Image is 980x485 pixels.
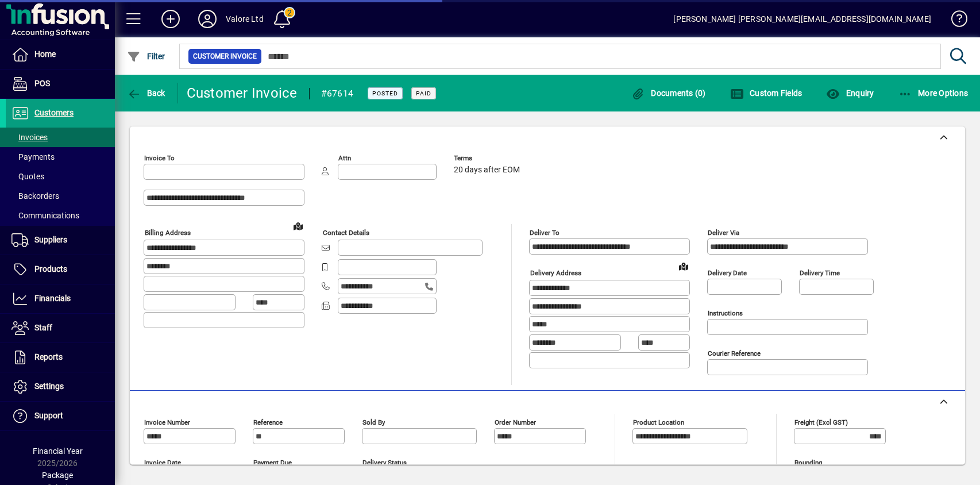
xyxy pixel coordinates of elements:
[321,84,354,103] div: #67614
[372,90,398,97] span: Posted
[34,294,71,303] span: Financials
[800,269,840,277] mat-label: Delivery time
[943,2,966,40] a: Knowledge Base
[530,229,560,237] mat-label: Deliver To
[11,172,44,181] span: Quotes
[34,352,63,361] span: Reports
[187,84,298,102] div: Customer Invoice
[338,154,351,162] mat-label: Attn
[11,211,79,220] span: Communications
[34,323,52,332] span: Staff
[124,46,168,67] button: Filter
[193,51,257,62] span: Customer Invoice
[34,235,67,244] span: Suppliers
[6,40,115,69] a: Home
[362,418,385,426] mat-label: Sold by
[708,229,739,237] mat-label: Deliver via
[6,128,115,147] a: Invoices
[34,108,74,117] span: Customers
[416,90,431,97] span: Paid
[896,83,971,103] button: More Options
[124,83,168,103] button: Back
[127,88,165,98] span: Back
[11,191,59,201] span: Backorders
[34,411,63,420] span: Support
[115,83,178,103] app-page-header-button: Back
[144,418,190,426] mat-label: Invoice number
[708,269,747,277] mat-label: Delivery date
[253,418,283,426] mat-label: Reference
[144,459,181,467] mat-label: Invoice date
[6,147,115,167] a: Payments
[6,70,115,98] a: POS
[6,314,115,342] a: Staff
[631,88,706,98] span: Documents (0)
[127,52,165,61] span: Filter
[11,152,55,161] span: Payments
[33,446,83,456] span: Financial Year
[189,9,226,29] button: Profile
[6,402,115,430] a: Support
[633,418,684,426] mat-label: Product location
[6,343,115,372] a: Reports
[6,255,115,284] a: Products
[6,206,115,225] a: Communications
[6,372,115,401] a: Settings
[226,10,264,28] div: Valore Ltd
[628,83,709,103] button: Documents (0)
[6,167,115,186] a: Quotes
[454,165,520,175] span: 20 days after EOM
[6,284,115,313] a: Financials
[289,217,307,235] a: View on map
[673,10,931,28] div: [PERSON_NAME] [PERSON_NAME][EMAIL_ADDRESS][DOMAIN_NAME]
[34,79,50,88] span: POS
[6,186,115,206] a: Backorders
[34,49,56,59] span: Home
[6,226,115,255] a: Suppliers
[11,133,48,142] span: Invoices
[253,459,292,467] mat-label: Payment due
[454,155,523,162] span: Terms
[826,88,874,98] span: Enquiry
[144,154,175,162] mat-label: Invoice To
[495,418,536,426] mat-label: Order number
[42,471,73,480] span: Package
[708,349,761,357] mat-label: Courier Reference
[794,459,822,467] mat-label: Rounding
[823,83,877,103] button: Enquiry
[674,257,693,275] a: View on map
[794,418,848,426] mat-label: Freight (excl GST)
[34,382,64,391] span: Settings
[898,88,969,98] span: More Options
[362,459,407,467] mat-label: Delivery status
[34,264,67,274] span: Products
[152,9,189,29] button: Add
[730,88,802,98] span: Custom Fields
[708,309,743,317] mat-label: Instructions
[727,83,805,103] button: Custom Fields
